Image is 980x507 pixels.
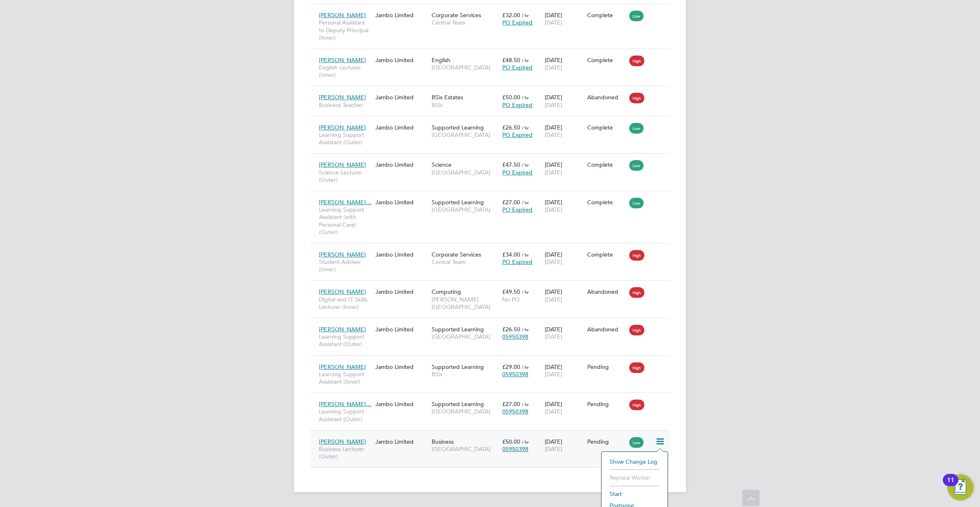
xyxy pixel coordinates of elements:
div: Jambo Limited [373,157,430,172]
span: [DATE] [545,333,562,340]
a: [PERSON_NAME]English Lecturer (Inner)Jambo LimitedEnglish[GEOGRAPHIC_DATA]£48.50 / hrPO Expired[D... [317,52,670,59]
span: Central Team [432,258,498,266]
span: 05950398 [502,333,528,340]
span: Corporate Services [432,11,481,19]
div: Jambo Limited [373,120,430,135]
span: / hr [522,252,529,258]
a: [PERSON_NAME]Business TeacherJambo LimitedBSix EstatesBSix£50.00 / hrPO Expired[DATE][DATE]Abando... [317,89,670,96]
button: Open Resource Center, 11 new notifications [947,474,973,500]
span: Supported Learning [432,363,484,371]
span: [PERSON_NAME] [319,251,366,258]
span: Business [432,438,454,445]
span: Central Team [432,19,498,26]
span: English [432,56,450,64]
div: [DATE] [543,284,585,307]
span: Learning Support Assistant (Outer) [319,333,371,348]
div: [DATE] [543,434,585,457]
span: 05950398 [502,445,528,453]
div: Pending [587,438,626,445]
div: Complete [587,56,626,64]
div: [DATE] [543,194,585,217]
div: [DATE] [543,89,585,112]
span: [DATE] [545,408,562,415]
span: Science Lecturer (Outer) [319,169,371,183]
div: Jambo Limited [373,89,430,105]
div: Jambo Limited [373,52,430,68]
span: Personal Assistant to Deputy Principal (Inner) [319,19,371,41]
div: Complete [587,11,626,19]
div: [DATE] [543,120,585,143]
span: £34.00 [502,251,520,258]
span: High [629,362,644,373]
div: Jambo Limited [373,359,430,375]
div: Jambo Limited [373,396,430,412]
span: / hr [522,162,529,168]
span: Low [629,123,644,134]
span: [PERSON_NAME] [319,363,366,371]
span: £27.00 [502,199,520,206]
span: / hr [522,94,529,101]
a: [PERSON_NAME]Digital and IT Skills Lecturer (Inner)Jambo LimitedComputing[PERSON_NAME][GEOGRAPHIC... [317,284,670,290]
a: [PERSON_NAME]Learning Support Assistant (Outer)Jambo LimitedSupported Learning[GEOGRAPHIC_DATA]£2... [317,119,670,126]
div: Abandoned [587,94,626,101]
span: BSix [432,101,498,109]
li: Start [606,488,664,500]
div: Abandoned [587,288,626,295]
a: [PERSON_NAME]…Learning Support Assistant (Outer)Jambo LimitedSupported Learning[GEOGRAPHIC_DATA]£... [317,396,670,403]
div: Complete [587,251,626,258]
div: Jambo Limited [373,434,430,449]
li: Show change log [606,456,664,467]
span: / hr [522,12,529,18]
span: / hr [522,57,529,63]
span: Learning Support Assistant (Inner) [319,371,371,385]
span: [PERSON_NAME] [319,11,366,19]
div: Jambo Limited [373,322,430,337]
span: £50.00 [502,438,520,445]
span: / hr [522,289,529,295]
span: Learning Support Assistant (with Personal Care) (Outer) [319,206,371,236]
span: [PERSON_NAME] [319,438,366,445]
span: £26.50 [502,124,520,131]
span: Student Adviser (Inner) [319,258,371,273]
span: PO Expired [502,206,532,213]
a: [PERSON_NAME]Learning Support Assistant (Outer)Jambo LimitedSupported Learning[GEOGRAPHIC_DATA]£2... [317,321,670,328]
span: PO Expired [502,258,532,266]
div: Jambo Limited [373,7,430,23]
div: 11 [947,480,954,491]
span: Low [629,198,644,208]
span: [DATE] [545,296,562,303]
span: [PERSON_NAME] [319,161,366,168]
span: [GEOGRAPHIC_DATA] [432,169,498,176]
span: [GEOGRAPHIC_DATA] [432,64,498,71]
span: 05950398 [502,408,528,415]
span: High [629,287,644,298]
div: [DATE] [543,7,585,30]
li: Replace Worker [606,472,664,483]
div: Complete [587,124,626,131]
span: 05950398 [502,371,528,378]
span: [DATE] [545,169,562,176]
a: [PERSON_NAME]Learning Support Assistant (Inner)Jambo LimitedSupported LearningBSix£29.00 / hr0595... [317,359,670,366]
span: Learning Support Assistant (Outer) [319,408,371,422]
span: [DATE] [545,258,562,266]
div: Pending [587,363,626,371]
span: [PERSON_NAME]… [319,199,372,206]
span: [DATE] [545,101,562,109]
div: [DATE] [543,52,585,75]
span: Computing [432,288,461,295]
span: High [629,250,644,261]
span: [GEOGRAPHIC_DATA] [432,333,498,340]
span: PO Expired [502,131,532,138]
span: / hr [522,364,529,370]
span: [GEOGRAPHIC_DATA] [432,408,498,415]
span: / hr [522,439,529,445]
span: Corporate Services [432,251,481,258]
span: Digital and IT Skills Lecturer (Inner) [319,296,371,310]
span: High [629,56,644,66]
span: Supported Learning [432,400,484,408]
span: [DATE] [545,131,562,138]
div: Abandoned [587,326,626,333]
span: [GEOGRAPHIC_DATA] [432,131,498,138]
span: [PERSON_NAME]… [319,400,372,408]
span: Supported Learning [432,326,484,333]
